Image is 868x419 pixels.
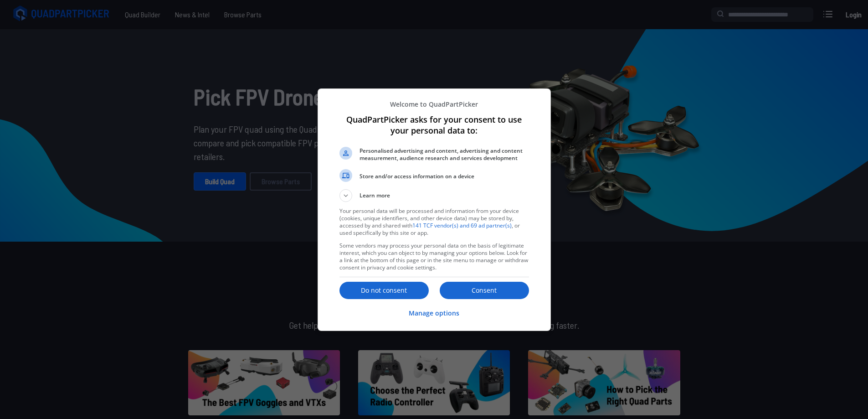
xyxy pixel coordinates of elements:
[339,114,529,136] h1: QuadPartPicker asks for your consent to use your personal data to:
[339,189,529,202] button: Learn more
[360,191,390,202] span: Learn more
[339,242,529,271] p: Some vendors may process your personal data on the basis of legitimate interest, which you can ob...
[339,100,529,109] p: Welcome to QuadPartPicker
[440,286,529,295] p: Consent
[440,282,529,299] button: Consent
[318,88,551,331] div: QuadPartPicker asks for your consent to use your personal data to:
[409,304,459,323] button: Manage options
[360,147,529,162] span: Personalised advertising and content, advertising and content measurement, audience research and ...
[339,207,529,237] p: Your personal data will be processed and information from your device (cookies, unique identifier...
[412,222,512,229] a: 141 TCF vendor(s) and 69 ad partner(s)
[409,309,459,318] p: Manage options
[339,282,429,299] button: Do not consent
[360,173,529,180] span: Store and/or access information on a device
[339,286,429,295] p: Do not consent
